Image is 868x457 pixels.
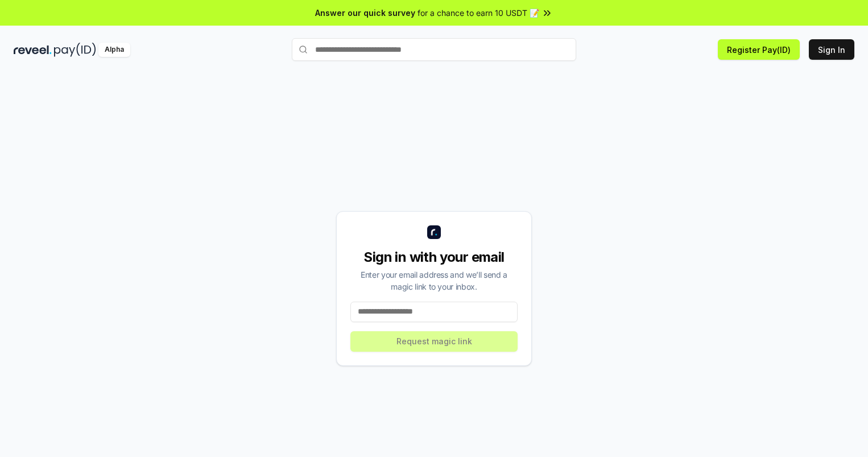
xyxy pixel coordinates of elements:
img: pay_id [54,43,96,57]
div: Enter your email address and we’ll send a magic link to your inbox. [350,269,518,293]
img: logo_small [427,225,441,239]
span: Answer our quick survey [315,7,415,19]
div: Sign in with your email [350,248,518,266]
span: for a chance to earn 10 USDT 📝 [418,7,539,19]
img: reveel_dark [14,43,52,57]
button: Register Pay(ID) [718,39,800,60]
div: Alpha [98,43,130,57]
button: Sign In [809,39,854,60]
